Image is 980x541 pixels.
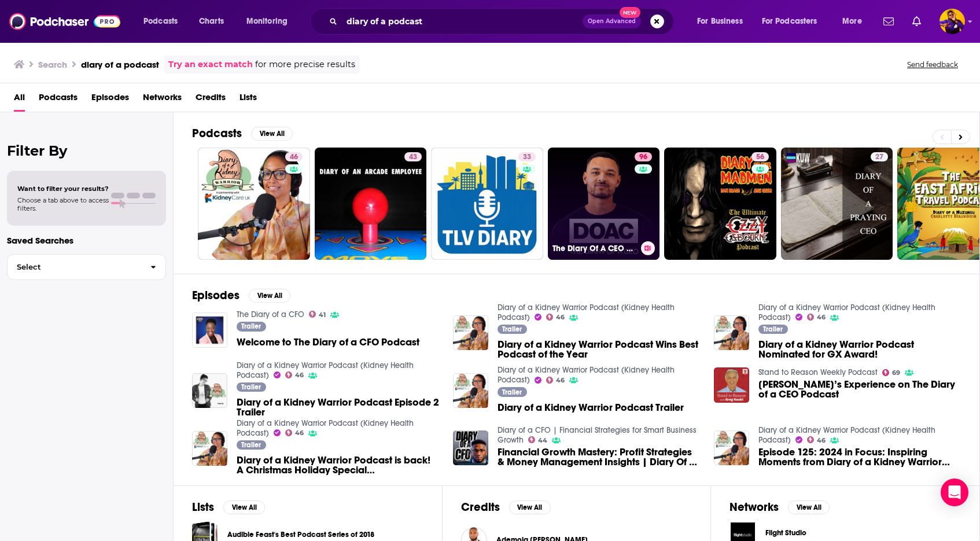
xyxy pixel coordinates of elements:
img: Diary of a Kidney Warrior Podcast Trailer [453,373,488,408]
a: 46 [807,436,826,443]
span: 46 [817,438,826,443]
button: Open AdvancedNew [583,14,641,28]
a: Greg’s Experience on The Diary of a CEO Podcast [758,380,961,399]
span: Want to filter your results? [17,185,109,193]
img: Podchaser - Follow, Share and Rate Podcasts [9,10,120,32]
a: Welcome to The Diary of a CFO Podcast [237,337,419,347]
img: Greg’s Experience on The Diary of a CEO Podcast [714,367,749,403]
span: Trailer [502,389,522,396]
a: Credits [196,88,226,112]
button: open menu [834,12,876,31]
span: More [842,13,862,30]
a: Show notifications dropdown [879,12,898,31]
span: 69 [892,370,900,376]
span: New [620,7,640,18]
a: Charts [191,12,231,31]
img: Diary of a Kidney Warrior Podcast Episode 2 Trailer [192,373,227,408]
a: 46 [546,314,565,321]
a: Show notifications dropdown [908,12,926,31]
a: Diary of a Kidney Warrior Podcast (Kidney Health Podcast) [498,303,675,322]
span: Podcasts [143,13,178,30]
a: EpisodesView All [192,288,290,303]
button: open menu [135,12,193,31]
span: Flight Studio [765,528,806,538]
a: Diary of a Kidney Warrior Podcast Wins Best Podcast of the Year [498,340,700,359]
span: 46 [290,152,298,163]
a: 41 [309,311,326,318]
img: Diary of a Kidney Warrior Podcast Nominated for GX Award! [714,315,749,351]
a: Diary of a Kidney Warrior Podcast (Kidney Health Podcast) [237,418,414,438]
h2: Lists [192,500,214,514]
a: 27 [871,152,888,161]
a: Diary of a Kidney Warrior Podcast (Kidney Health Podcast) [758,303,935,322]
button: View All [249,289,290,303]
p: Saved Searches [7,235,166,246]
span: Podcasts [39,88,78,112]
a: 43 [404,152,422,161]
span: 46 [295,430,304,436]
span: Diary of a Kidney Warrior Podcast is back! A Christmas Holiday Special Announcement! [237,455,439,475]
img: Welcome to The Diary of a CFO Podcast [192,312,227,348]
button: Send feedback [904,60,961,69]
button: open menu [238,12,303,31]
span: for more precise results [255,58,355,71]
span: Monitoring [246,13,288,30]
a: 46 [546,377,565,384]
img: Diary of a Kidney Warrior Podcast Wins Best Podcast of the Year [453,315,488,351]
a: 33 [431,148,543,260]
button: View All [788,500,830,514]
span: Charts [199,13,224,30]
a: CreditsView All [461,500,551,514]
a: 43 [315,148,427,260]
a: 33 [518,152,536,161]
span: 46 [556,378,565,383]
span: Diary of a Kidney Warrior Podcast Trailer [498,403,684,413]
span: Trailer [763,326,783,333]
span: 96 [639,152,647,163]
a: Lists [240,88,257,112]
span: Episodes [91,88,129,112]
a: Networks [143,88,182,112]
button: View All [251,127,293,141]
a: 46 [285,429,304,436]
a: The Diary of a CFO [237,310,304,319]
a: 27 [781,148,893,260]
span: Trailer [241,323,261,330]
span: Choose a tab above to access filters. [17,196,109,212]
button: Select [7,254,166,280]
span: 46 [556,315,565,320]
span: Trailer [241,384,261,391]
a: All [14,88,25,112]
span: Diary of a Kidney Warrior Podcast Episode 2 Trailer [237,398,439,417]
img: Financial Growth Mastery: Profit Strategies & Money Management Insights | Diary Of A CFO Podcast [453,430,488,466]
span: Select [8,263,141,271]
a: 96 [635,152,652,161]
button: Show profile menu [940,9,965,34]
a: Audible Feast's Best Podcast Series of 2018 [227,528,374,541]
h2: Networks [730,500,779,514]
span: Trailer [241,441,261,448]
a: 46 [285,371,304,378]
input: Search podcasts, credits, & more... [342,12,583,31]
h2: Credits [461,500,500,514]
span: 27 [875,152,883,163]
span: Open Advanced [588,19,636,24]
h2: Filter By [7,142,166,159]
img: Episode 125: 2024 in Focus: Inspiring Moments from Diary of a Kidney Warrior Podcast [714,430,749,466]
div: Open Intercom Messenger [941,479,968,506]
a: Try an exact match [168,58,253,71]
a: 96The Diary Of A CEO with [PERSON_NAME] [548,148,660,260]
span: Logged in as flaevbeatz [940,9,965,34]
a: 46 [807,314,826,321]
